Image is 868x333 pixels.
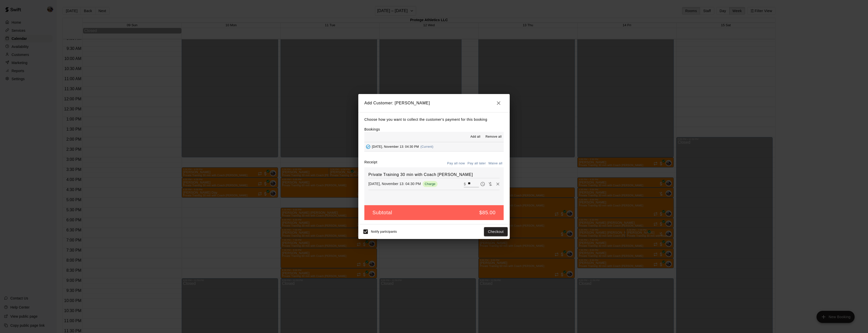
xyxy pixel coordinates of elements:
[479,209,496,216] h5: $85.00
[368,181,421,186] p: [DATE], November 13: 04:30 PM
[364,116,504,123] p: Choose how you want to collect the customer's payment for this booking
[466,160,487,167] button: Pay all later
[364,160,377,167] label: Receipt
[464,181,466,187] p: $
[364,127,380,131] label: Bookings
[358,94,510,112] h2: Add Customer: [PERSON_NAME]
[420,145,433,148] span: (Current)
[423,182,438,186] span: Charge
[364,143,372,150] button: Added - Collect Payment
[487,160,504,167] button: Waive all
[484,227,508,236] button: Checkout
[494,180,502,188] button: Remove
[483,133,504,141] button: Remove all
[446,160,466,167] button: Pay all now
[372,209,392,216] h5: Subtotal
[485,134,502,139] span: Remove all
[479,181,486,186] span: Pay later
[372,145,419,148] span: [DATE], November 13: 04:30 PM
[470,134,480,139] span: Add all
[486,181,494,186] span: Waive payment
[368,171,500,178] h6: Private Training 30 min with Coach [PERSON_NAME]
[467,133,483,141] button: Add all
[371,230,397,233] span: Notify participants
[364,142,504,152] button: Added - Collect Payment[DATE], November 13: 04:30 PM(Current)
